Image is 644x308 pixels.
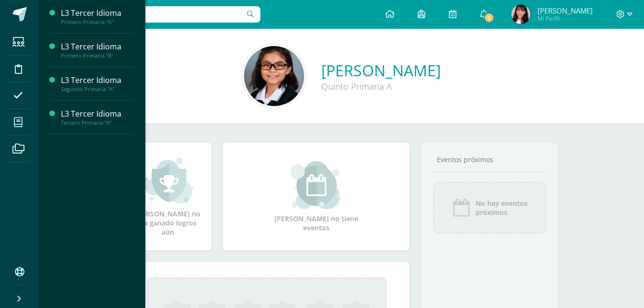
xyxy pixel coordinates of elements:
div: L3 Tercer Idioma [61,8,134,19]
div: [PERSON_NAME] no ha ganado logros aún [134,156,202,237]
div: Tercero Primaria "A" [61,119,134,126]
div: Segundo Primaria "A" [61,86,134,93]
div: L3 Tercer Idioma [61,41,134,52]
div: [PERSON_NAME] no tiene eventos [269,161,364,232]
a: L3 Tercer IdiomaTercero Primaria "A" [61,108,134,126]
span: No hay eventos próximos [476,199,527,217]
img: 9cc7d918af57c20f5703fe89a26bd2eb.png [244,46,304,106]
img: event_icon.png [452,198,471,217]
img: event_small.png [290,161,342,209]
div: Quinto Primaria A [321,81,441,92]
div: L3 Tercer Idioma [61,75,134,86]
div: Primero Primaria "B" [61,52,134,59]
div: Primero Primaria "A" [61,19,134,25]
div: L3 Tercer Idioma [61,108,134,119]
span: 2 [484,12,494,23]
a: [PERSON_NAME] [321,60,441,81]
input: Busca un usuario... [45,6,260,23]
img: achievement_small.png [142,156,194,204]
span: Mi Perfil [538,14,593,23]
span: [PERSON_NAME] [538,6,593,15]
img: f24f368c0c04a6efa02f0eb874e4cc40.png [511,5,530,24]
a: L3 Tercer IdiomaPrimero Primaria "A" [61,8,134,25]
a: L3 Tercer IdiomaSegundo Primaria "A" [61,75,134,93]
div: Eventos próximos [433,155,546,164]
a: L3 Tercer IdiomaPrimero Primaria "B" [61,41,134,59]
